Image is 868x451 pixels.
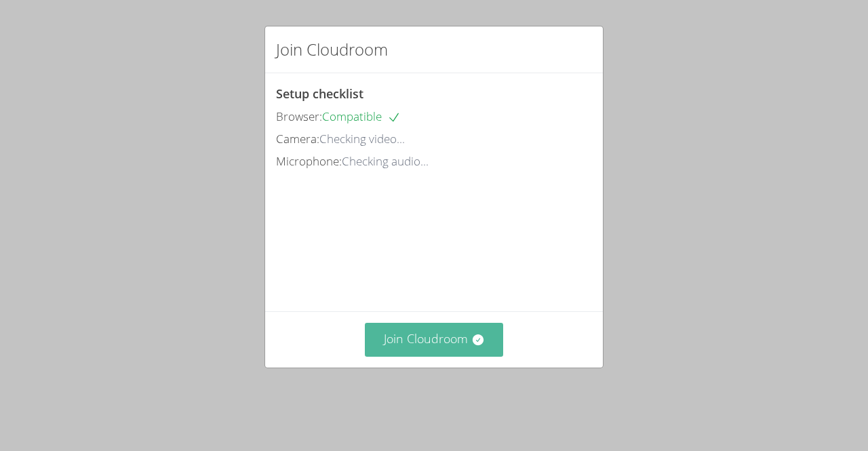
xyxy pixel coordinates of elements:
[276,109,322,124] span: Browser:
[365,323,504,356] button: Join Cloudroom
[319,131,405,146] span: Checking video...
[342,153,429,169] span: Checking audio...
[276,153,342,169] span: Microphone:
[276,131,319,146] span: Camera:
[276,37,388,62] h2: Join Cloudroom
[322,109,401,124] span: Compatible
[276,85,363,102] span: Setup checklist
